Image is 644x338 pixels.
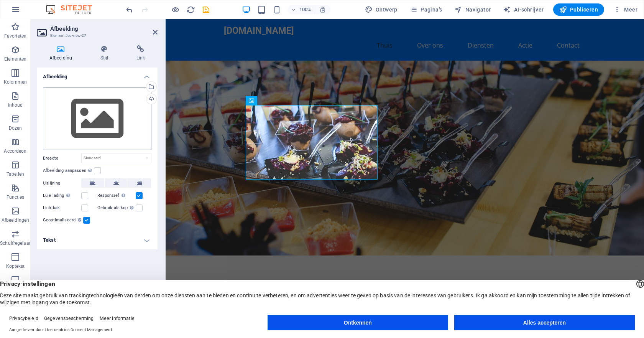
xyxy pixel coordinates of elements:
[514,7,544,13] font: AI-schrijver
[97,205,128,210] font: Gebruik als kop
[43,74,67,79] font: Afbeelding
[186,5,195,14] i: Pagina opnieuw laden
[421,7,442,13] font: Pagina's
[500,3,547,16] button: AI-schrijver
[43,237,56,243] font: Tekst
[7,195,25,200] font: Functies
[49,55,72,61] font: Afbeelding
[43,156,58,161] font: Breedte
[43,87,151,150] div: Selecteer bestanden uit de bestandsbeheerder, stockfoto's of upload bestand(en)
[125,5,134,14] i: Undo: Add element (Ctrl+Z)
[43,193,64,198] font: Luie lading
[553,3,604,16] button: Publiceren
[100,55,108,61] font: Stijl
[50,25,78,32] font: Afbeelding
[4,79,27,85] font: Kolommen
[451,3,494,16] button: Navigator
[376,7,398,13] font: Ontwerp
[4,56,26,62] font: Elementen
[2,218,29,223] font: Afbeeldingen
[407,3,445,16] button: Pagina's
[362,3,401,16] div: Ontwerp (Ctrl+Alt+Y)
[43,168,86,173] font: Afbeelding aanpassen
[4,33,26,39] font: Favorieten
[43,218,76,223] font: Geoptimaliseerd
[362,3,401,16] button: Ontwerp
[4,148,26,154] font: Accordeon
[43,205,60,210] font: Lichtbak
[43,181,60,186] font: Uitlijning
[319,6,326,13] i: Bij het wijzigen van de grootte wordt het zoomniveau automatisch aangepast aan het gekozen apparaat.
[201,5,210,14] button: redden
[570,7,598,13] font: Publiceren
[8,102,23,108] font: Inhoud
[44,5,102,14] img: Redacteurlogo
[6,264,25,269] font: Koptekst
[624,7,637,13] font: Meer
[299,7,311,12] font: 100%
[97,193,119,198] font: Responsief
[136,55,145,61] font: Link
[7,171,24,177] font: Tabellen
[610,3,641,16] button: Meer
[50,33,87,38] font: Element #ed-new-27
[9,125,22,131] font: Dozen
[125,5,134,14] button: ongedaan maken
[186,5,195,14] button: herladen
[288,5,315,14] button: 100%
[171,5,180,14] button: Klik hier om de voorbeeldmodus te verlaten en door te gaan met bewerken
[465,7,491,13] font: Navigator
[202,5,210,14] i: Opslaan (Ctrl+S)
